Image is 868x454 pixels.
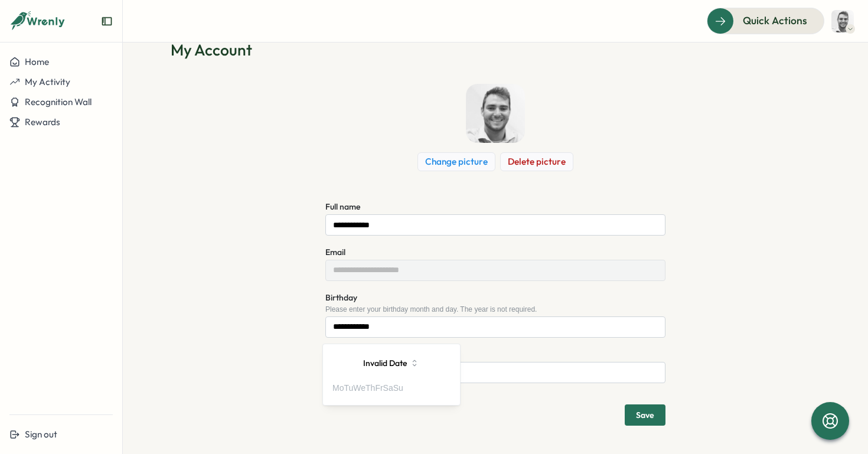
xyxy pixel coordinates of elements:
[25,429,57,440] span: Sign out
[375,382,383,395] div: Fr
[25,76,70,87] span: My Activity
[356,351,427,375] button: Invalid Date
[344,382,353,395] div: Tu
[383,382,393,395] div: Sa
[25,56,49,67] span: Home
[25,96,92,107] span: Recognition Wall
[25,116,60,128] span: Rewards
[325,201,360,214] label: Full name
[171,40,820,60] h1: My Account
[101,15,113,27] button: Expand sidebar
[353,382,366,395] div: We
[743,13,807,28] span: Quick Actions
[625,404,665,426] button: Save
[417,152,495,171] button: Change picture
[707,8,824,34] button: Quick Actions
[332,382,344,395] div: Mo
[636,411,654,419] span: Save
[366,382,375,395] div: Th
[325,292,357,305] label: Birthday
[466,84,525,143] img: chris.nelson
[500,152,573,171] button: Delete picture
[325,246,345,259] label: Email
[831,10,854,32] img: chris.nelson
[393,382,403,395] div: Su
[325,305,665,313] div: Please enter your birthday month and day. The year is not required.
